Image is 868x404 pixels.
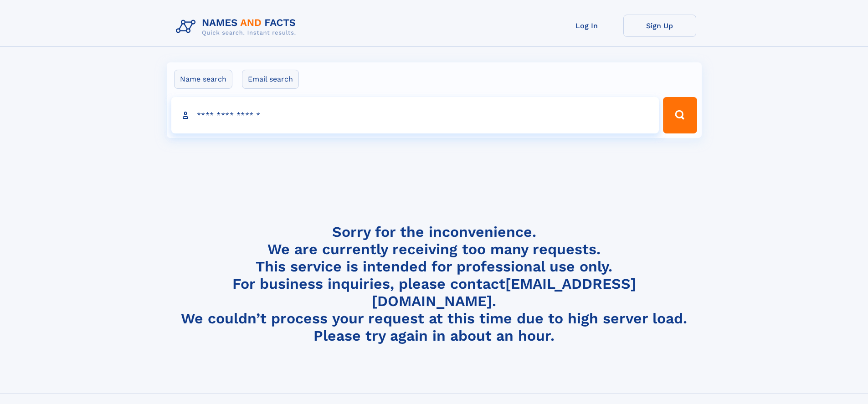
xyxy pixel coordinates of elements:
[172,15,303,39] img: Logo Names and Facts
[663,97,697,133] button: Search Button
[242,70,299,89] label: Email search
[550,15,623,37] a: Log In
[174,70,232,89] label: Name search
[372,275,636,310] a: [EMAIL_ADDRESS][DOMAIN_NAME]
[172,223,696,345] h4: Sorry for the inconvenience. We are currently receiving too many requests. This service is intend...
[623,15,696,37] a: Sign Up
[171,97,659,133] input: search input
